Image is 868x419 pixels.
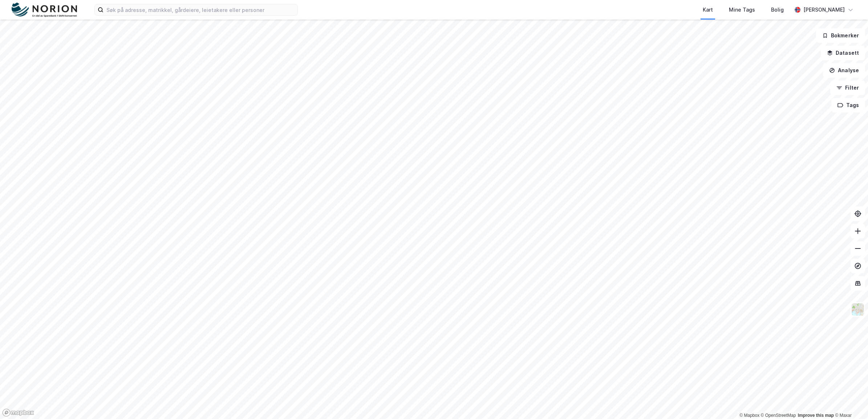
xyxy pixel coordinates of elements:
[739,413,759,418] a: Mapbox
[703,5,713,14] div: Kart
[798,413,834,418] a: Improve this map
[832,384,868,419] div: Kontrollprogram for chat
[803,5,845,14] div: [PERSON_NAME]
[832,384,868,419] iframe: Chat Widget
[821,46,865,60] button: Datasett
[729,5,755,14] div: Mine Tags
[2,408,34,417] a: Mapbox homepage
[12,3,77,17] img: norion-logo.80e7a08dc31c2e691866.png
[761,413,796,418] a: OpenStreetMap
[816,28,865,43] button: Bokmerker
[771,5,784,14] div: Bolig
[823,63,865,78] button: Analyse
[830,81,865,95] button: Filter
[831,98,865,112] button: Tags
[851,303,865,316] img: Z
[104,4,297,15] input: Søk på adresse, matrikkel, gårdeiere, leietakere eller personer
